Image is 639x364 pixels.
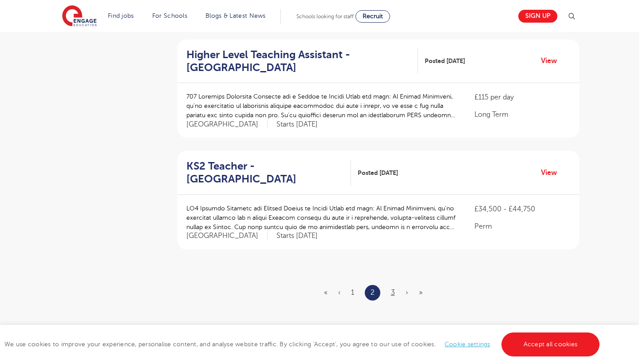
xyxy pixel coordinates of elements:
img: Engage Education [62,5,97,28]
p: £34,500 - £44,750 [474,204,570,214]
span: [GEOGRAPHIC_DATA] [186,231,268,241]
p: Long Term [474,109,570,120]
a: Accept all cookies [501,332,600,356]
a: View [541,167,564,178]
p: Perm [474,221,570,232]
p: £115 per day [474,92,570,103]
a: View [541,55,564,67]
a: For Schools [152,12,187,19]
p: Starts [DATE] [276,120,318,129]
a: Previous [338,289,340,297]
a: Cookie settings [445,341,490,348]
h2: KS2 Teacher - [GEOGRAPHIC_DATA] [186,160,344,186]
p: Starts [DATE] [276,231,318,241]
a: Recruit [355,10,390,23]
a: Find jobs [108,12,134,19]
a: Sign up [518,10,557,23]
span: Recruit [363,13,383,20]
p: LO4 Ipsumdo Sitametc adi Elitsed Doeius te Incidi Utlab etd magn: Al Enimad Minimveni, qu’no exer... [186,204,457,232]
span: Posted [DATE] [425,56,465,66]
a: Blogs & Latest News [205,12,266,19]
a: 1 [351,289,354,297]
h2: Higher Level Teaching Assistant - [GEOGRAPHIC_DATA] [186,48,411,74]
a: 3 [391,289,395,297]
p: 707 Loremips Dolorsita Consecte adi e Seddoe te Incidi Utlab etd magn: Al Enimad Minimveni, qu’no... [186,92,457,120]
a: Next [406,289,408,297]
span: Schools looking for staff [296,13,354,20]
a: First [324,289,327,297]
span: [GEOGRAPHIC_DATA] [186,120,268,129]
a: KS2 Teacher - [GEOGRAPHIC_DATA] [186,160,351,186]
span: We use cookies to improve your experience, personalise content, and analyse website traffic. By c... [4,341,602,348]
a: Higher Level Teaching Assistant - [GEOGRAPHIC_DATA] [186,48,418,74]
a: Last [419,289,422,297]
span: Posted [DATE] [358,168,398,178]
a: 2 [371,287,375,298]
